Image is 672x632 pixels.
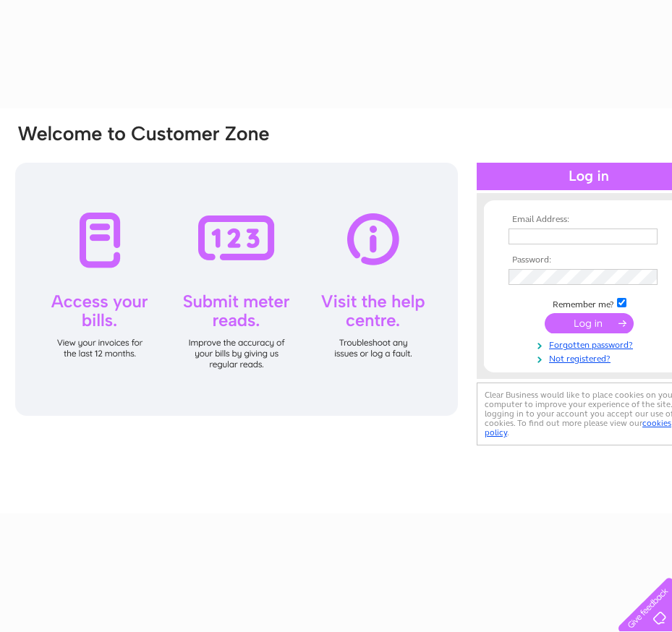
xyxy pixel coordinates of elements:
[485,418,671,437] a: cookies policy
[545,313,634,333] input: Submit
